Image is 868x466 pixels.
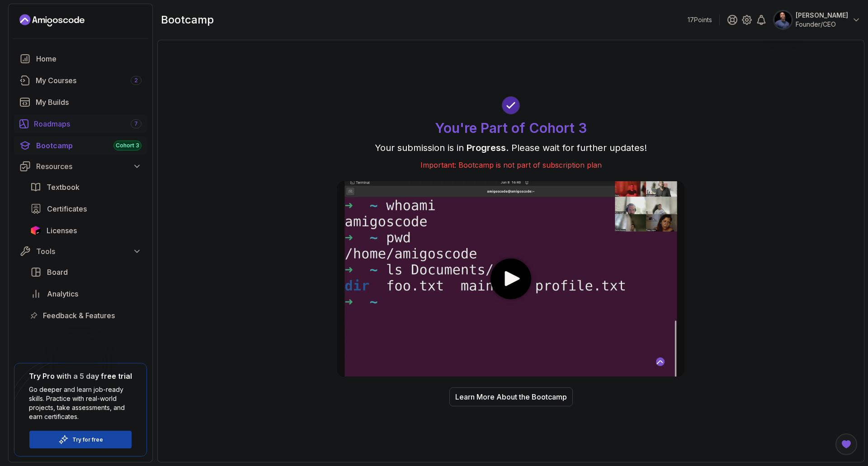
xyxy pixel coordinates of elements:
[14,115,147,133] a: roadmaps
[36,75,142,86] div: My Courses
[134,77,138,84] span: 2
[25,200,147,218] a: certificates
[25,221,147,240] a: licenses
[774,11,861,29] button: user profile image[PERSON_NAME]Founder/CEO
[36,53,142,64] div: Home
[36,161,142,172] div: Resources
[36,140,142,151] div: Bootcamp
[25,285,147,303] a: analytics
[30,226,41,235] img: jetbrains icon
[43,310,115,321] span: Feedback & Features
[161,13,214,27] h2: bootcamp
[47,267,68,278] span: Board
[796,11,848,20] p: [PERSON_NAME]
[449,387,573,406] button: Learn More About the Bootcamp
[47,203,87,214] span: Certificates
[47,225,77,236] span: Licenses
[337,160,684,170] p: Important: Bootcamp is not part of subscription plan
[19,13,85,28] a: Landing page
[688,15,712,24] p: 17 Points
[116,142,139,149] span: Cohort 3
[134,120,138,127] span: 7
[337,141,684,154] p: Your submission is in . Please wait for further updates!
[36,97,142,108] div: My Builds
[435,120,587,136] h1: You're Part of Cohort 3
[47,288,78,299] span: Analytics
[14,50,147,68] a: home
[14,243,147,259] button: Tools
[796,20,848,29] p: Founder/CEO
[25,263,147,281] a: board
[14,93,147,111] a: builds
[455,391,567,402] div: Learn More About the Bootcamp
[47,182,80,193] span: Textbook
[14,158,147,174] button: Resources
[29,385,132,421] p: Go deeper and learn job-ready skills. Practice with real-world projects, take assessments, and ea...
[14,137,147,155] a: bootcamp
[25,178,147,196] a: textbook
[29,430,132,449] button: Try for free
[774,11,792,28] img: user profile image
[14,71,147,89] a: courses
[36,246,142,257] div: Tools
[25,306,147,325] a: feedback
[72,436,103,443] a: Try for free
[467,142,506,153] span: Progress
[34,118,142,129] div: Roadmaps
[835,433,857,455] button: Open Feedback Button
